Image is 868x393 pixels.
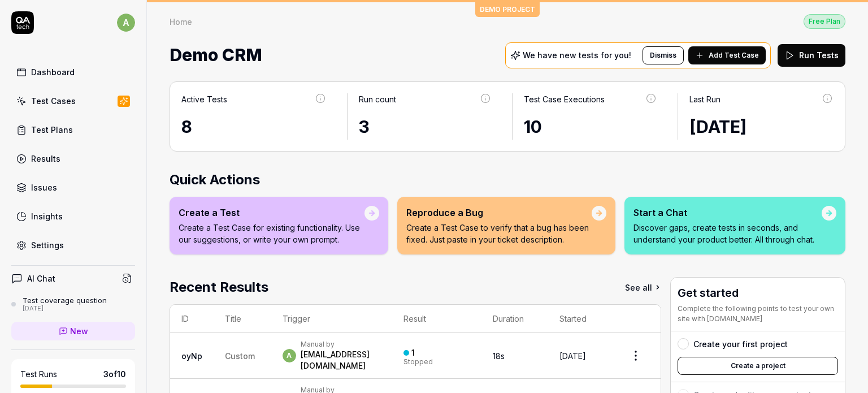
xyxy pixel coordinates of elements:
th: Duration [481,305,548,333]
div: Test Plans [31,124,73,136]
div: Dashboard [31,66,75,78]
p: Create a Test Case to verify that a bug has been fixed. Just paste in your ticket description. [406,222,592,245]
h4: AI Chat [27,273,55,284]
button: Create a project [678,357,838,375]
a: Issues [11,176,135,198]
div: 8 [181,114,327,140]
span: a [283,349,296,362]
div: Active Tests [181,93,227,105]
div: Issues [31,182,57,193]
span: Demo CRM [170,40,262,70]
div: Start a Chat [633,206,822,219]
div: Create your first project [693,338,788,350]
button: Dismiss [643,46,684,64]
button: Add Test Case [688,46,766,64]
p: We have new tests for you! [523,51,631,59]
div: Test coverage question [23,296,107,305]
th: ID [170,305,214,333]
div: Complete the following points to test your own site with [DOMAIN_NAME] [678,304,838,324]
div: Insights [31,210,63,222]
div: Last Run [689,93,721,105]
a: Settings [11,234,135,256]
div: Test Cases [31,95,76,107]
span: Add Test Case [709,50,759,61]
div: Test Case Executions [524,93,605,105]
time: [DATE] [559,351,586,361]
th: Started [548,305,611,333]
div: Create a Test [179,206,364,219]
time: 18s [493,351,505,361]
div: Settings [31,239,64,251]
h2: Quick Actions [170,170,845,190]
th: Title [214,305,271,333]
div: Free Plan [804,14,845,29]
h2: Recent Results [170,277,268,297]
a: Insights [11,205,135,227]
button: Run Tests [778,44,845,67]
span: New [70,325,88,337]
a: Results [11,148,135,170]
div: Reproduce a Bug [406,206,592,219]
a: Test coverage question[DATE] [11,296,135,313]
span: 3 of 10 [103,368,126,380]
span: Custom [225,351,255,361]
h5: Test Runs [20,369,57,379]
div: Run count [359,93,396,105]
button: a [117,11,135,34]
a: oyNp [181,351,202,361]
a: See all [625,277,661,297]
div: Manual by [301,340,381,349]
a: Test Cases [11,90,135,112]
div: 10 [524,114,657,140]
h3: Get started [678,284,838,301]
a: New [11,322,135,340]
div: Results [31,153,60,165]
div: Home [170,16,192,27]
th: Trigger [271,305,392,333]
button: Free Plan [804,14,845,29]
p: Create a Test Case for existing functionality. Use our suggestions, or write your own prompt. [179,222,364,245]
span: a [117,14,135,32]
div: 3 [359,114,492,140]
a: Test Plans [11,119,135,141]
div: Stopped [403,359,433,365]
th: Result [392,305,482,333]
div: 1 [411,348,415,358]
div: [DATE] [23,305,107,313]
a: Dashboard [11,61,135,83]
p: Discover gaps, create tests in seconds, and understand your product better. All through chat. [633,222,822,245]
div: [EMAIL_ADDRESS][DOMAIN_NAME] [301,349,381,372]
time: [DATE] [689,116,747,137]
